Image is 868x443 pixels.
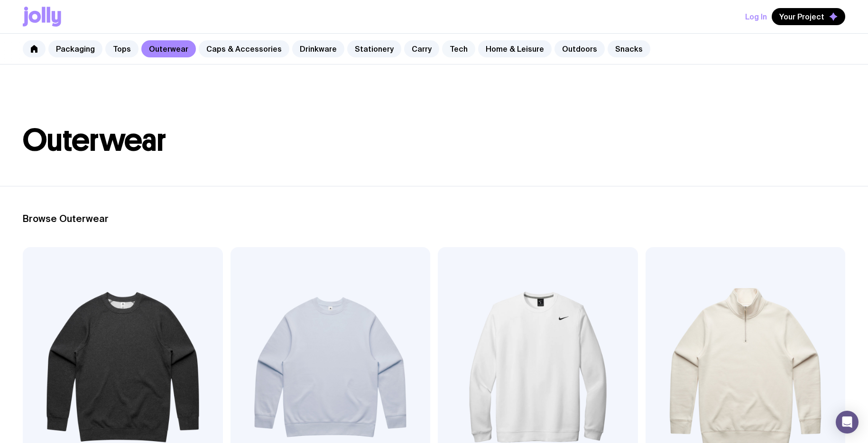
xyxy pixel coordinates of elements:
[404,40,439,57] a: Carry
[23,125,845,156] h1: Outerwear
[347,40,401,57] a: Stationery
[745,8,767,25] button: Log In
[48,40,102,57] a: Packaging
[554,40,605,57] a: Outdoors
[292,40,344,57] a: Drinkware
[772,8,845,25] button: Your Project
[836,411,859,434] div: Open Intercom Messenger
[141,40,196,57] a: Outerwear
[199,40,289,57] a: Caps & Accessories
[478,40,552,57] a: Home & Leisure
[105,40,139,57] a: Tops
[23,213,845,224] h2: Browse Outerwear
[608,40,650,57] a: Snacks
[779,12,824,21] span: Your Project
[442,40,475,57] a: Tech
